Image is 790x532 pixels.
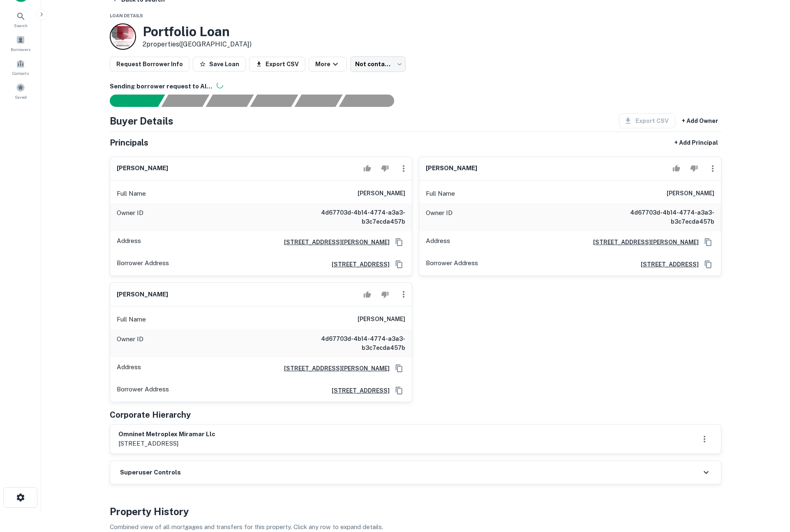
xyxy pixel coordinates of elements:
div: Not contacted [350,56,406,72]
h6: [PERSON_NAME] [667,189,714,199]
h5: Corporate Hierarchy [110,409,191,421]
p: Borrower Address [117,258,169,271]
p: Address [117,236,141,248]
button: Reject [378,286,392,303]
button: Copy Address [702,236,714,248]
p: [STREET_ADDRESS] [118,439,215,449]
button: Copy Address [393,258,405,271]
p: Combined view of all mortgages and transfers for this property. Click any row to expand details. [110,522,721,532]
a: [STREET_ADDRESS][PERSON_NAME] [277,238,390,247]
button: Request Borrower Info [110,57,189,72]
span: Borrowers [11,46,30,53]
p: Owner ID [117,208,143,226]
button: + Add Owner [679,113,721,128]
h4: Buyer Details [110,113,173,128]
h6: 4d67703d-4b14-4774-a3a3-b3c7ecda457b [616,208,714,226]
p: Address [117,362,141,375]
button: Accept [360,160,374,177]
h6: omninet metroplex miramar llc [118,430,215,439]
p: Full Name [117,315,146,324]
a: Contacts [2,56,39,78]
button: Copy Address [393,236,405,248]
p: Owner ID [117,334,143,352]
h6: [PERSON_NAME] [358,189,405,199]
p: Full Name [117,189,146,199]
iframe: Chat Widget [749,440,790,479]
button: Accept [360,286,374,303]
span: Saved [15,94,27,100]
h6: [PERSON_NAME] [117,164,168,173]
div: Principals found, still searching for contact information. This may take time... [294,95,342,107]
div: Sending borrower request to AI... [100,95,162,107]
p: Address [426,236,450,248]
span: Search [14,22,28,29]
a: Borrowers [2,32,39,54]
button: Reject [378,160,392,177]
h6: 4d67703d-4b14-4774-a3a3-b3c7ecda457b [307,334,405,352]
p: Owner ID [426,208,453,226]
a: Search [2,8,39,30]
p: Full Name [426,189,455,199]
div: Your request is received and processing... [161,95,209,107]
span: Loan Details [110,13,143,18]
button: More [309,57,347,72]
h6: Superuser Controls [120,468,181,477]
button: Copy Address [393,384,405,397]
p: Borrower Address [117,384,169,397]
button: Reject [687,160,701,177]
span: Contacts [12,70,29,76]
h6: [PERSON_NAME] [426,164,477,173]
p: Borrower Address [426,258,478,271]
h3: Portfolio Loan [143,24,252,39]
a: [STREET_ADDRESS][PERSON_NAME] [587,238,699,247]
a: [STREET_ADDRESS] [325,260,390,269]
button: + Add Principal [671,135,721,150]
h6: Sending borrower request to AI... [110,82,721,91]
a: [STREET_ADDRESS][PERSON_NAME] [277,364,390,373]
button: Export CSV [249,57,305,72]
button: Save Loan [193,57,246,72]
h6: [PERSON_NAME] [117,290,168,299]
button: Copy Address [702,258,714,271]
h6: [PERSON_NAME] [358,315,405,324]
p: 2 properties ([GEOGRAPHIC_DATA]) [143,39,252,49]
h4: Property History [110,504,721,519]
div: Documents found, AI parsing details... [206,95,254,107]
a: [STREET_ADDRESS] [634,260,699,269]
div: Principals found, AI now looking for contact information... [250,95,298,107]
a: [STREET_ADDRESS] [325,386,390,395]
a: Saved [2,80,39,102]
h5: Principals [110,136,148,149]
h6: 4d67703d-4b14-4774-a3a3-b3c7ecda457b [307,208,405,226]
div: AI fulfillment process complete. [339,95,404,107]
button: Accept [669,160,684,177]
button: Copy Address [393,362,405,375]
